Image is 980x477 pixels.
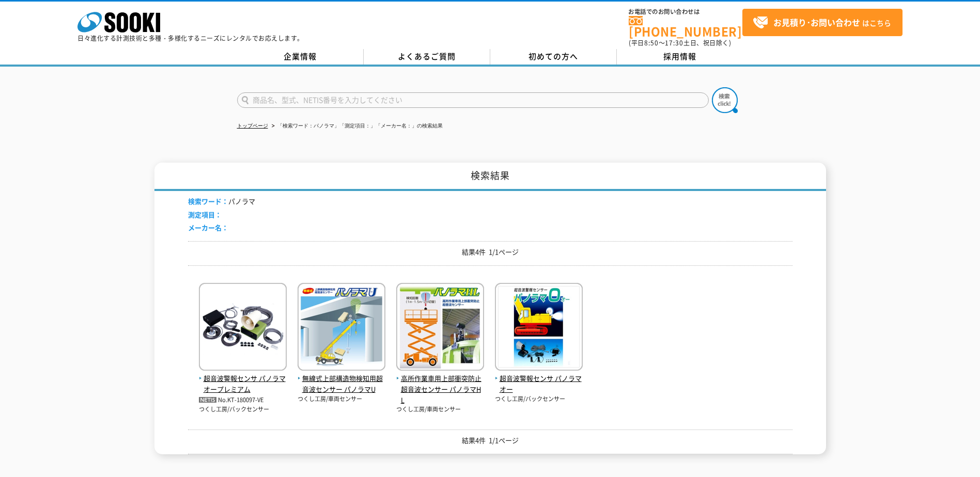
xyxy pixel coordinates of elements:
a: [PHONE_NUMBER] [629,16,742,37]
img: btn_search.png [712,87,738,113]
img: パノラマHL [396,283,484,373]
span: (平日 ～ 土日、祝日除く) [629,38,731,47]
a: よくあるご質問 [364,49,490,65]
a: 初めての方へ [490,49,617,65]
span: 高所作業車用上部衝突防止超音波センサー パノラマHL [396,373,484,405]
a: 高所作業車用上部衝突防止超音波センサー パノラマHL [396,362,484,405]
input: 商品名、型式、NETIS番号を入力してください [237,92,709,108]
a: 超音波警報センサ パノラマオー [495,362,583,394]
p: 結果4件 1/1ページ [188,247,792,258]
img: パノラマオープレミアム [199,283,287,373]
li: 「検索ワード：パノラマ」「測定項目：」「メーカー名：」の検索結果 [270,121,443,132]
span: 無線式上部構造物検知用超音波センサー パノラマU [298,373,385,395]
p: 日々進化する計測技術と多種・多様化するニーズにレンタルでお応えします。 [77,35,304,41]
span: 測定項目： [188,210,222,219]
span: はこちら [753,15,891,30]
p: つくし工房/車両センサー [396,405,484,414]
a: お見積り･お問い合わせはこちら [742,9,903,36]
span: 超音波警報センサ パノラマオープレミアム [199,373,287,395]
p: 結果4件 1/1ページ [188,435,792,446]
p: つくし工房/バックセンサー [199,405,287,414]
a: 採用情報 [617,49,743,65]
a: 企業情報 [237,49,364,65]
span: 検索ワード： [188,196,228,206]
a: 無線式上部構造物検知用超音波センサー パノラマU [298,362,385,394]
span: お電話でのお問い合わせは [629,9,742,15]
p: つくし工房/車両センサー [298,395,385,404]
p: つくし工房/バックセンサー [495,395,583,404]
span: 8:50 [644,38,659,47]
span: メーカー名： [188,222,228,232]
span: 超音波警報センサ パノラマオー [495,373,583,395]
img: パノラマオー [495,283,583,373]
strong: お見積り･お問い合わせ [773,16,860,28]
span: 初めての方へ [528,51,578,62]
a: トップページ [237,123,268,129]
a: 超音波警報センサ パノラマオープレミアム [199,362,287,394]
span: 17:30 [665,38,683,47]
li: パノラマ [188,196,255,207]
img: パノラマU [298,283,385,373]
h1: 検索結果 [154,163,826,191]
p: No.KT-180097-VE [199,395,287,406]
